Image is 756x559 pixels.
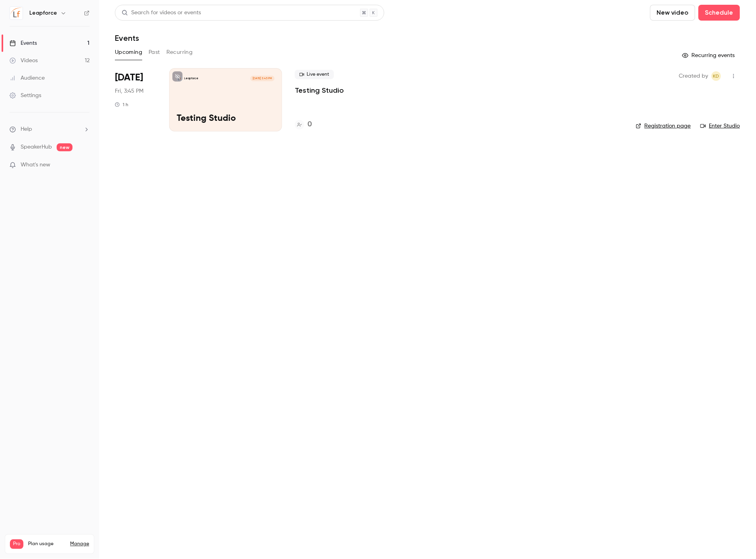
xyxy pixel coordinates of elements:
[115,46,142,59] button: Upcoming
[636,122,691,130] a: Registration page
[10,540,23,549] span: Pro
[307,119,312,130] h4: 0
[10,549,25,556] p: Videos
[713,71,720,81] span: KD
[29,9,57,17] h6: Leapforce
[295,70,334,79] span: Live event
[74,550,78,555] span: 12
[10,7,23,19] img: Leapforce
[149,46,160,59] button: Past
[10,39,37,47] div: Events
[10,92,41,99] div: Settings
[184,76,199,80] p: Leapforce
[177,114,275,124] p: Testing Studio
[57,143,73,151] span: new
[115,71,143,84] span: [DATE]
[28,541,65,548] span: Plan usage
[295,119,312,130] a: 0
[169,68,282,132] a: Testing StudioLeapforce[DATE] 3:45 PMTesting Studio
[115,87,143,95] span: Fri, 3:45 PM
[74,549,89,556] p: / 150
[115,101,128,108] div: 1 h
[10,125,90,134] li: help-dropdown-opener
[70,541,89,548] a: Manage
[712,71,721,81] span: Koen Dorreboom
[115,68,157,132] div: Aug 29 Fri, 3:45 PM (Europe/Berlin)
[679,71,708,81] span: Created by
[250,76,274,81] span: [DATE] 3:45 PM
[699,5,740,21] button: Schedule
[701,122,740,130] a: Enter Studio
[21,161,50,169] span: What's new
[115,33,139,43] h1: Events
[166,46,193,59] button: Recurring
[122,9,201,17] div: Search for videos or events
[295,86,344,95] a: Testing Studio
[10,74,45,82] div: Audience
[21,143,52,151] a: SpeakerHub
[679,49,740,62] button: Recurring events
[10,57,38,65] div: Videos
[650,5,695,21] button: New video
[21,125,32,134] span: Help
